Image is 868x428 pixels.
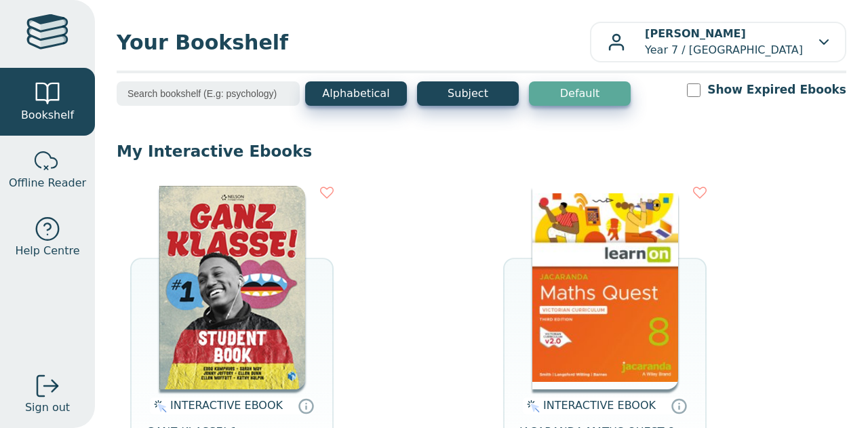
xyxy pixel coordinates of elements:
span: Offline Reader [9,175,86,191]
span: Help Centre [15,243,79,259]
p: Year 7 / [GEOGRAPHIC_DATA] [645,26,803,58]
input: Search bookshelf (E.g: psychology) [117,81,300,106]
button: Alphabetical [305,81,407,106]
span: INTERACTIVE EBOOK [170,399,283,412]
img: interactive.svg [150,398,167,414]
a: Interactive eBooks are accessed online via the publisher’s portal. They contain interactive resou... [671,397,687,414]
img: interactive.svg [523,398,540,414]
span: Your Bookshelf [117,27,590,58]
button: [PERSON_NAME]Year 7 / [GEOGRAPHIC_DATA] [590,22,846,62]
button: Default [529,81,631,106]
img: c004558a-e884-43ec-b87a-da9408141e80.jpg [532,186,678,389]
a: Interactive eBooks are accessed online via the publisher’s portal. They contain interactive resou... [298,397,314,414]
button: Subject [417,81,519,106]
span: INTERACTIVE EBOOK [543,399,656,412]
label: Show Expired Ebooks [707,81,846,98]
span: Bookshelf [21,107,74,123]
span: Sign out [25,400,70,416]
p: My Interactive Ebooks [117,141,846,161]
b: [PERSON_NAME] [645,27,746,40]
img: 68b4a5ea-5791-e911-a97e-0272d098c78b.jpg [159,186,305,389]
